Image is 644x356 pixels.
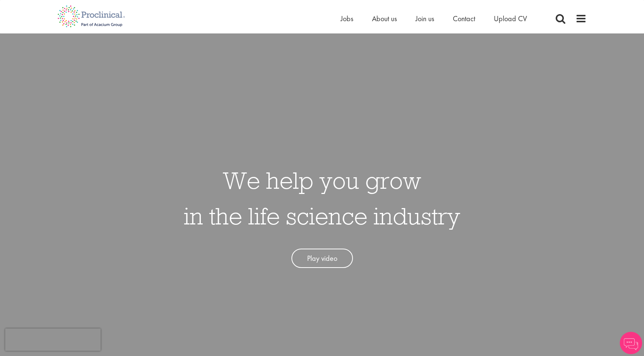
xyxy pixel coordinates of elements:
[453,14,475,23] a: Contact
[416,14,434,23] a: Join us
[620,332,642,354] img: Chatbot
[494,14,527,23] a: Upload CV
[184,162,460,234] h1: We help you grow in the life science industry
[341,14,353,23] a: Jobs
[372,14,397,23] a: About us
[291,249,353,268] a: Play video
